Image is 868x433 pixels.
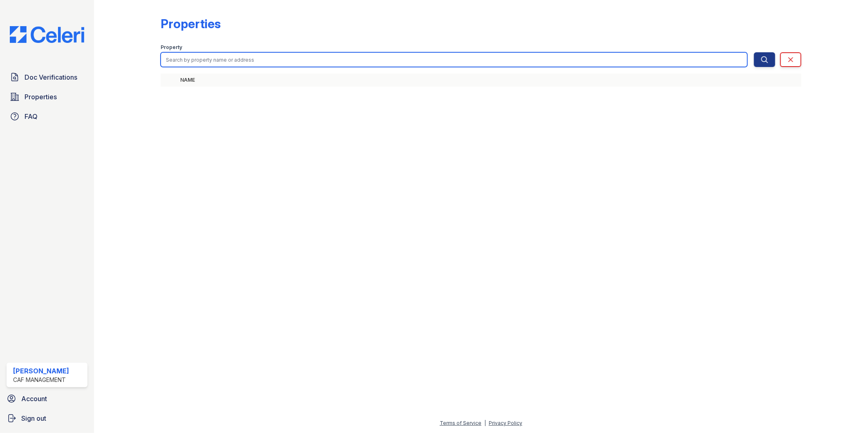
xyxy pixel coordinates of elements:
div: Properties [161,16,221,31]
span: Account [21,394,47,404]
div: CAF Management [13,376,69,384]
input: Search by property name or address [161,52,748,67]
img: CE_Logo_Blue-a8612792a0a2168367f1c8372b55b34899dd931a85d93a1a3d3e32e68fde9ad4.png [3,26,91,43]
span: Properties [25,92,57,102]
a: FAQ [7,108,87,125]
label: Property [161,44,182,51]
a: Privacy Policy [489,420,522,426]
a: Account [3,391,91,407]
a: Doc Verifications [7,69,87,85]
th: Name [177,74,802,87]
a: Properties [7,89,87,105]
div: [PERSON_NAME] [13,366,69,376]
span: FAQ [25,112,38,121]
a: Terms of Service [440,420,481,426]
div: | [484,420,486,426]
span: Sign out [21,413,46,423]
span: Doc Verifications [25,72,77,82]
a: Sign out [3,410,91,426]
